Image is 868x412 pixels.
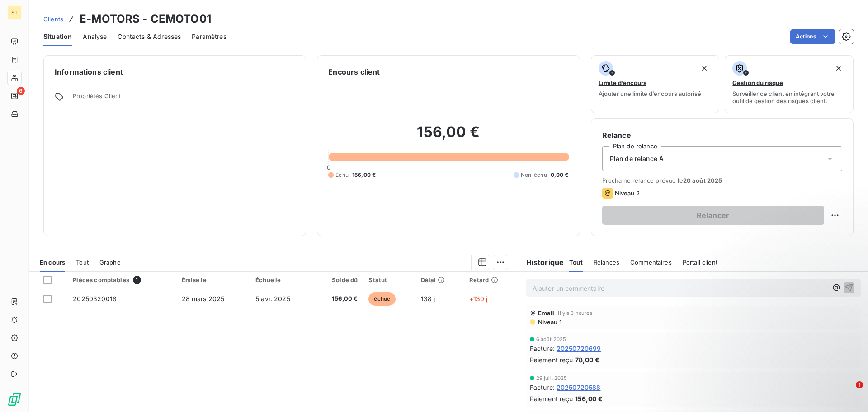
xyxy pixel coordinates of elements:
span: 138 j [421,295,435,303]
span: Prochaine relance prévue le [602,177,842,184]
span: Clients [43,15,63,23]
span: +130 j [469,295,488,303]
h2: 156,00 € [328,123,568,150]
span: Analyse [83,32,107,41]
div: Pièces comptables [73,276,170,284]
span: Niveau 1 [537,318,561,326]
span: Portail client [683,259,717,266]
span: Tout [569,259,583,266]
span: Graphe [99,259,121,266]
span: 78,00 € [575,355,599,365]
span: 6 [17,87,25,95]
span: Paramètres [192,32,226,41]
div: Statut [368,276,410,284]
a: 6 [7,89,21,103]
h6: Informations client [55,66,295,77]
span: 156,00 € [318,294,358,303]
span: 28 mars 2025 [182,295,225,303]
span: Ajouter une limite d’encours autorisé [599,90,701,97]
span: Situation [43,32,72,41]
span: 20250720588 [557,383,601,392]
span: Contacts & Adresses [118,32,181,41]
iframe: Intercom notifications message [687,324,868,388]
h6: Encours client [328,66,380,77]
a: Clients [43,14,63,24]
span: 20250320018 [73,295,117,303]
span: Niveau 2 [615,189,640,197]
span: Email [538,309,555,317]
span: Plan de relance A [610,154,664,163]
div: Délai [421,276,458,284]
span: 6 août 2025 [536,336,566,342]
span: Paiement reçu [530,355,573,365]
div: Solde dû [318,276,358,284]
h6: Relance [602,130,842,141]
span: Limite d’encours [599,79,646,86]
div: ST [7,5,22,20]
span: Échu [335,171,349,179]
span: 0,00 € [551,171,569,179]
span: Gestion du risque [732,79,783,86]
span: En cours [40,259,65,266]
div: Retard [469,276,513,284]
span: 156,00 € [352,171,376,179]
span: 1 [856,381,863,388]
span: Tout [76,259,89,266]
h6: Historique [519,257,564,268]
button: Relancer [602,206,824,225]
img: Logo LeanPay [7,392,22,407]
span: Surveiller ce client en intégrant votre outil de gestion des risques client. [732,90,846,104]
span: 1 [133,276,141,284]
div: Émise le [182,276,245,284]
button: Gestion du risqueSurveiller ce client en intégrant votre outil de gestion des risques client. [725,55,854,113]
span: 5 avr. 2025 [255,295,290,303]
span: Facture : [530,344,555,353]
span: 156,00 € [575,394,603,403]
span: Facture : [530,383,555,392]
span: 0 [327,164,330,171]
span: 20250720699 [557,344,601,353]
span: échue [368,292,396,306]
span: Commentaires [630,259,672,266]
button: Actions [790,29,835,44]
button: Limite d’encoursAjouter une limite d’encours autorisé [591,55,720,113]
span: 20 août 2025 [683,177,722,184]
span: Non-échu [521,171,547,179]
div: Échue le [255,276,307,284]
span: Propriétés Client [73,92,295,105]
h3: E-MOTORS - CEMOTO01 [80,11,211,27]
span: il y a 3 heures [558,310,592,316]
span: Paiement reçu [530,394,573,403]
span: 29 juil. 2025 [536,375,567,381]
iframe: Intercom live chat [837,381,859,403]
span: Relances [594,259,619,266]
